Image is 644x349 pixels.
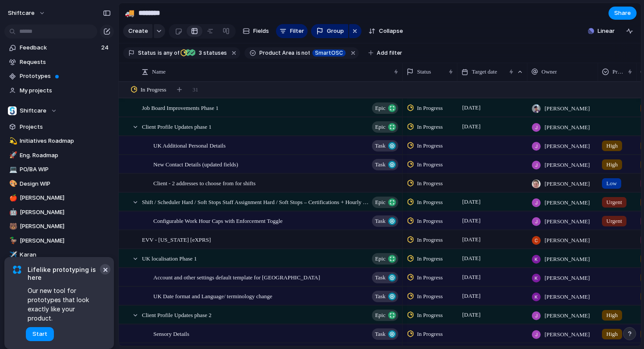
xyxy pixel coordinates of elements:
a: 🚀Eng. Roadmap [4,149,114,162]
div: 💫Initiatives Roadmap [4,134,114,148]
div: 💻PO/BA WIP [4,163,114,176]
span: In Progress [417,217,443,226]
span: PO/BA WIP [20,165,111,174]
span: Status [417,67,431,76]
button: Task [372,328,398,340]
span: Client Profile Updates phase 2 [142,310,212,320]
span: [PERSON_NAME] [545,236,590,245]
span: [PERSON_NAME] [545,330,590,339]
span: Account and other settings default template for [GEOGRAPHIC_DATA] [153,272,320,282]
button: Linear [584,25,618,38]
a: 🤖[PERSON_NAME] [4,206,114,219]
span: Initiatives Roadmap [20,137,111,145]
span: Prototypes [20,72,111,81]
span: [DATE] [460,291,483,301]
button: 3 statuses [180,48,229,58]
button: Share [609,7,637,20]
span: In Progress [417,179,443,188]
span: Eng. Roadmap [20,151,111,160]
span: Design WIP [20,180,111,188]
span: Collapse [379,27,403,35]
button: Task [372,272,398,283]
button: Epic [372,253,398,264]
span: [PERSON_NAME] [545,274,590,282]
span: Configurable Work Hour Caps with Enforcement Toggle [153,215,283,226]
span: In Progress [141,85,166,94]
span: Shift / Scheduler Hard / Soft Stops Staff Assignment Hard / Soft Stops – Certifications + Hourly ... [142,197,369,207]
button: Epic [372,310,398,321]
span: [PERSON_NAME] [545,123,590,132]
button: SmartOSC [311,48,347,58]
span: statuses [196,49,227,57]
button: Group [311,24,348,38]
span: New Contact Details (updated fields) [153,159,238,169]
span: UK Additional Personal Details [153,140,226,150]
span: Our new tool for prototypes that look exactly like your product. [28,286,101,323]
a: 🍎[PERSON_NAME] [4,191,114,204]
div: 🐻 [9,222,15,232]
span: Name [152,67,166,76]
span: In Progress [417,141,443,150]
span: [PERSON_NAME] [20,222,111,231]
span: 31 [193,85,198,94]
span: [PERSON_NAME] [545,161,590,169]
button: 🍎 [8,194,17,202]
a: 🎨Design WIP [4,177,114,190]
span: is [296,49,301,57]
button: Start [26,327,54,341]
div: 🦆[PERSON_NAME] [4,234,114,247]
span: UK Date format and Language/ terminology change [153,291,272,301]
span: Lifelike prototyping is here [28,266,101,282]
button: Add filter [363,47,407,59]
span: [PERSON_NAME] [20,236,111,245]
span: Projects [20,123,111,131]
span: In Progress [417,236,443,244]
span: Owner [541,67,557,76]
span: [PERSON_NAME] [545,180,590,188]
button: ✈️ [8,250,17,259]
span: Karan [20,250,111,259]
button: Task [372,291,398,302]
span: In Progress [417,311,443,320]
div: 🦆 [9,236,15,246]
span: In Progress [417,198,443,207]
span: Linear [598,27,615,35]
span: [PERSON_NAME] [545,198,590,207]
span: Priority [612,67,624,76]
span: Feedback [20,43,99,52]
span: Add filter [377,49,402,57]
button: Epic [372,121,398,133]
span: Job Board Improvements Phase 1 [142,102,219,113]
span: EVV - [US_STATE] [eXPRS] [142,234,211,244]
span: Client - 2 addresses to choose from for shifts [153,178,255,188]
span: Requests [20,58,111,67]
div: 🤖 [9,207,15,217]
span: In Progress [417,254,443,263]
span: Task [375,215,386,227]
button: isnot [294,48,312,58]
button: Fields [239,24,272,38]
button: Task [372,140,398,152]
span: Start [32,330,47,338]
span: In Progress [417,292,443,301]
span: Urgent [606,217,622,226]
button: shiftcare [4,6,50,20]
span: Shiftcare [20,106,46,115]
span: Urgent [606,198,622,207]
div: 🎨 [9,179,15,189]
span: In Progress [417,160,443,169]
span: [DATE] [460,215,483,226]
button: 💫 [8,137,17,145]
span: Task [375,271,386,284]
span: [DATE] [460,234,483,245]
button: isany of [156,48,181,58]
a: Feedback24 [4,41,114,54]
button: Shiftcare [4,104,114,117]
a: ✈️Karan [4,248,114,261]
span: Task [375,140,386,152]
button: 🤖 [8,208,17,217]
